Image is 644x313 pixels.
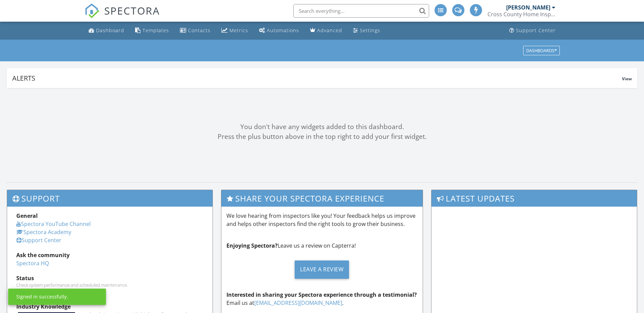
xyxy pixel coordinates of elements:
button: Dashboards [523,46,560,55]
h3: Share Your Spectora Experience [221,190,423,207]
span: View [622,76,632,82]
input: Search everything... [293,4,429,18]
img: The Best Home Inspection Software - Spectora [85,3,99,18]
strong: Interested in sharing your Spectora experience through a testimonial? [226,291,417,298]
p: We love hearing from inspectors like you! Your feedback helps us improve and helps other inspecto... [226,212,418,228]
div: [PERSON_NAME] [506,4,550,11]
a: Spectora HQ [16,259,49,267]
div: Templates [143,27,169,34]
div: Alerts [12,74,622,83]
div: Industry Knowledge [16,302,203,311]
a: Leave a Review [226,255,418,284]
div: Metrics [229,27,248,34]
div: Settings [360,27,380,34]
div: Automations [267,27,299,34]
a: Spectora Academy [16,228,71,236]
div: Press the plus button above in the top right to add your first widget. [7,132,637,142]
a: Support Center [16,236,61,244]
a: Spectora YouTube Channel [16,220,91,228]
a: Templates [132,24,172,37]
div: Dashboards [526,48,557,53]
span: SPECTORA [104,3,160,18]
a: Advanced [307,24,345,37]
div: Check system performance and scheduled maintenance. [16,282,203,288]
a: SPECTORA [85,9,160,23]
div: Dashboard [96,27,124,34]
div: Advanced [317,27,342,34]
a: [URL][DOMAIN_NAME] [16,288,73,295]
div: Ask the community [16,251,203,259]
p: Email us at . [226,291,418,307]
p: Leave us a review on Capterra! [226,242,418,250]
a: Contacts [177,24,213,37]
h3: Latest Updates [431,190,637,207]
a: [EMAIL_ADDRESS][DOMAIN_NAME] [254,299,342,307]
a: Metrics [219,24,251,37]
div: Signed in successfully. [16,293,68,300]
div: Contacts [188,27,210,34]
div: Support Center [516,27,556,34]
div: Cross County Home Inspection LLC [487,11,555,18]
strong: Enjoying Spectora? [226,242,278,249]
div: You don't have any widgets added to this dashboard. [7,122,637,132]
a: Settings [350,24,383,37]
strong: General [16,212,38,220]
div: Status [16,274,203,282]
a: Dashboard [86,24,127,37]
a: Support Center [507,24,558,37]
h3: Support [7,190,213,207]
a: Automations (Advanced) [256,24,302,37]
div: Leave a Review [295,260,349,279]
